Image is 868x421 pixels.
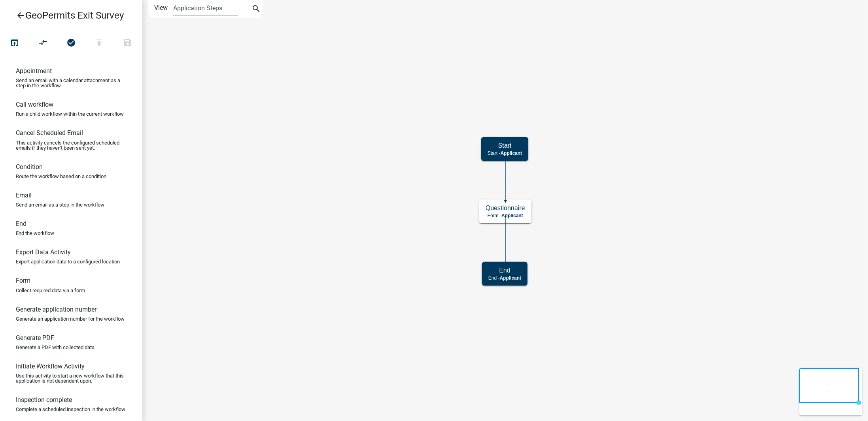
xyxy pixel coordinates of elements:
h6: Condition [16,163,43,171]
a: GeoPermits Exit Survey [6,6,130,24]
button: search [250,3,263,16]
i: check_circle [66,38,76,49]
button: Auto Layout [28,35,57,52]
h6: Appointment [16,67,52,75]
i: compare_arrows [38,38,48,49]
p: Run a child workflow within the current workflow [16,111,124,117]
span: Applicant [501,213,523,218]
p: Complete a scheduled inspection in the workflow [16,407,125,412]
i: arrow_back [16,11,25,22]
h5: Questionnaire [486,204,525,212]
button: Test Workflow [0,35,29,52]
p: Send an email as a step in the workflow [16,202,104,207]
i: open_in_browser [10,38,19,49]
h6: Call workflow [16,101,53,108]
span: Applicant [501,150,522,156]
p: End - [488,275,521,281]
h6: Inspection complete [16,396,72,404]
span: Applicant [500,275,522,281]
h5: End [488,267,521,274]
p: Send an email with a calendar attachment as a step in the workflow [16,78,127,88]
p: Form - [486,213,525,218]
h6: End [16,220,26,227]
h6: Export Data Activity [16,248,71,256]
i: save [123,38,132,49]
p: Route the workflow based on a condition [16,174,106,179]
button: No problems [57,35,85,52]
button: Save [113,35,142,52]
p: Generate a PDF with collected data [16,345,95,350]
p: Generate an application number for the workflow [16,316,125,321]
h6: Email [16,192,32,199]
p: Collect required data via a form [16,288,85,293]
p: This activity cancels the configured scheduled emails if they haven't been sent yet. [16,140,127,150]
h6: Generate PDF [16,334,54,342]
p: End the workflow [16,231,54,236]
i: publish [95,38,104,49]
h5: Start [488,142,522,149]
p: Use this activity to start a new workflow that this application is not dependent upon. [16,373,127,383]
button: Publish [85,35,113,52]
p: Export application data to a configured location [16,259,120,264]
h6: Initiate Workflow Activity [16,363,85,370]
i: search [252,4,261,15]
h6: Generate application number [16,306,96,313]
div: Workflow actions [0,35,142,54]
p: Start - [488,150,522,156]
h6: Form [16,277,30,284]
h6: Cancel Scheduled Email [16,129,83,137]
